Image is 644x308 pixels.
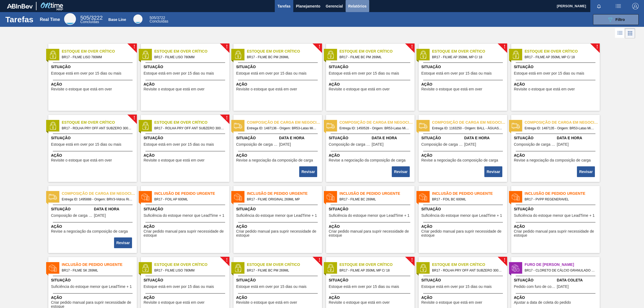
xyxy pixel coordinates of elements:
[464,142,476,146] span: 23/04/2023,
[144,158,204,162] span: Revisite o estoque que está em over
[421,142,463,146] span: Composição de carga em negociação
[339,125,410,131] span: Entrega ID: 1450528 - Origem: BR53-Latas Minas - Destino: BR17
[421,71,492,75] span: Estoque está em over por 15 dias ou mais
[236,229,321,238] span: Criar pedido manual para suprir necessidade de estoque
[432,267,503,273] span: BR17 - ROLHA PRY OFF ANT SUBZERO 300ML
[419,193,427,201] img: status
[421,295,506,300] span: Ação
[577,166,595,178] div: Completar tarefa: 29866635
[339,196,410,202] span: BR17 - FILME BC 269ML
[51,277,136,283] span: Situação
[421,285,492,289] span: Estoque está em over por 15 dias ou mais
[514,206,598,212] span: Situação
[432,54,503,60] span: BR17 - FILME AP 350ML MP C/ 18
[144,295,228,300] span: Ação
[432,191,507,196] span: Inclusão de Pedido Urgente
[421,277,506,283] span: Situação
[484,166,502,177] button: Revisar
[62,49,137,54] span: Estoque em Over Crítico
[432,196,503,202] span: BR17 - FOIL BC 600ML
[80,16,103,24] div: Real Time
[141,51,149,59] img: status
[514,295,598,300] span: Ação
[514,64,598,70] span: Situação
[514,153,598,158] span: Ação
[154,262,229,267] span: Estoque em Over Crítico
[144,153,228,158] span: Ação
[247,262,322,267] span: Estoque em Over Crítico
[236,224,321,229] span: Ação
[49,193,57,201] img: status
[485,166,503,178] div: Completar tarefa: 29866492
[339,262,415,267] span: Estoque em Over Crítico
[144,206,228,212] span: Situação
[234,193,242,201] img: status
[51,71,121,75] span: Estoque está em over por 15 dias ou mais
[144,64,228,70] span: Situação
[525,262,600,267] span: Furo de Coleta
[62,191,137,196] span: Composição de carga em negociação
[7,4,33,9] img: TNhmsLtSVTkK8tSr43FrP2fwEKptu5GPRR3wAAAABJRU5ErkJggg==
[339,49,415,54] span: Estoque em Over Crítico
[144,214,224,218] span: Suficiência do estoque menor que LeadTime + 1
[144,142,214,146] span: Estoque está em over por 15 dias ou mais
[154,120,229,125] span: Estoque em Over Crítico
[279,135,321,141] span: Data e Hora
[525,120,600,125] span: Composição de carga em negociação
[421,64,506,70] span: Situação
[144,277,228,283] span: Situação
[514,135,555,141] span: Situação
[80,15,89,21] span: 505
[154,191,229,196] span: Inclusão de Pedido Urgente
[557,285,569,289] span: 18/08/2025
[514,142,555,146] span: Composição de carga em negociação
[141,122,149,130] img: status
[615,28,625,38] div: Visão em Lista
[144,300,204,305] span: Revisite o estoque que está em over
[247,49,322,54] span: Estoque em Over Crítico
[514,300,571,305] span: Ajustar a data de coleta do pedido
[51,142,121,146] span: Estoque está em over por 15 dias ou mais
[421,206,506,212] span: Situação
[236,295,321,300] span: Ação
[144,285,214,289] span: Estoque está em over por 15 dias ou mais
[49,51,57,59] img: status
[62,120,137,125] span: Estoque em Over Crítico
[247,196,318,202] span: BR17 - FILME ORIGINAL 269ML MP
[236,135,278,141] span: Situação
[432,125,503,131] span: Entrega ID: 1163250 - Origem: BALL - ÁGUAS CLARAS (SC) - Destino: BR17
[108,17,126,22] div: Base Line
[329,229,413,238] span: Criar pedido manual para suprir necessidade de estoque
[514,158,591,162] span: Revise a negociação da composição de carga
[154,54,225,60] span: BR17 - FILME LISO 780MM
[62,196,133,202] span: Entrega ID: 1495888 - Origem: BRV3-Vidros Rio - Destino: BR17
[236,71,306,75] span: Estoque está em over por 15 dias ou mais
[421,158,498,162] span: Revise a negociação da composição de carga
[247,191,322,196] span: Inclusão de Pedido Urgente
[419,264,427,272] img: status
[51,135,136,141] span: Situação
[154,267,225,273] span: BR17 - FILME LISO 780MM
[329,158,405,162] span: Revise a negociação da composição de carga
[525,49,600,54] span: Estoque em Over Crítico
[154,125,225,131] span: BR17 - ROLHA PRY OFF ANT SUBZERO 300ML
[226,258,228,262] span: !
[327,122,335,130] img: status
[62,262,137,267] span: Inclusão de Pedido Urgente
[144,224,228,229] span: Ação
[514,277,555,283] span: Situação
[236,277,321,283] span: Situação
[514,224,598,229] span: Ação
[512,193,520,201] img: status
[279,142,291,146] span: 03/06/2024,
[504,258,505,262] span: !
[421,82,506,87] span: Ação
[421,229,506,238] span: Criar pedido manual para suprir necessidade de estoque
[234,51,242,59] img: status
[144,87,204,91] span: Revisite o estoque que está em over
[329,214,409,218] span: Suficiência do estoque menor que LeadTime + 1
[62,125,133,131] span: BR17 - ROLHA PRY OFF ANT SUBZERO 300ML
[432,120,507,125] span: Composição de carga em negociação
[632,3,639,9] img: Logout
[339,54,410,60] span: BR17 - FILME BC PM 269ML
